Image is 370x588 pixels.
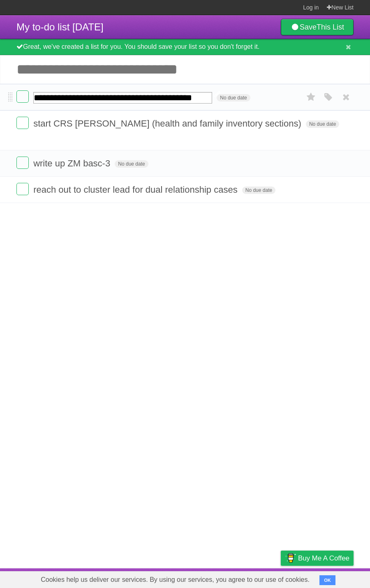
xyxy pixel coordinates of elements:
label: Done [16,117,29,129]
a: SaveThis List [281,19,354,35]
img: Buy me a coffee [285,551,296,565]
label: Star task [303,90,319,104]
a: About [171,570,189,586]
span: reach out to cluster lead for dual relationship cases [33,184,240,195]
b: This List [317,23,344,31]
a: Developers [199,570,232,586]
span: start CRS [PERSON_NAME] (health and family inventory sections) [33,118,303,129]
button: OK [319,575,335,585]
span: My to-do list [DATE] [16,21,104,32]
a: Terms [242,570,260,586]
span: Cookies help us deliver our services. By using our services, you agree to our use of cookies. [32,572,318,588]
span: No due date [115,160,148,168]
label: Done [16,90,29,103]
span: Buy me a coffee [298,551,349,565]
a: Suggest a feature [302,570,354,586]
span: No due date [242,187,275,194]
label: Done [16,157,29,169]
span: write up ZM basc-3 [33,158,112,168]
a: Buy me a coffee [281,551,354,566]
a: Privacy [270,570,291,586]
span: No due date [306,120,339,128]
span: No due date [217,94,250,101]
label: Done [16,183,29,195]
